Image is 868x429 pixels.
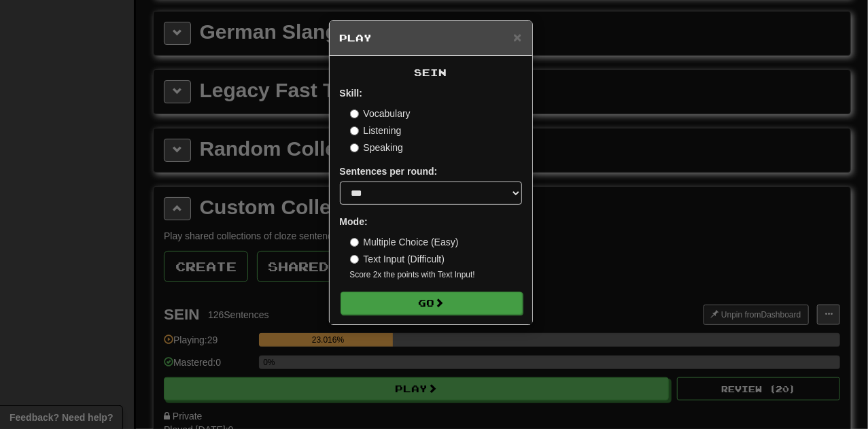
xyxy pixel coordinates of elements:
[350,238,359,247] input: Multiple Choice (Easy)
[513,30,521,44] button: Close
[415,67,447,78] span: SEIN
[350,109,359,118] input: Vocabulary
[341,292,523,315] button: Go
[350,143,359,152] input: Speaking
[340,88,362,99] strong: Skill:
[350,126,359,135] input: Listening
[350,107,411,120] label: Vocabulary
[340,216,368,227] strong: Mode:
[340,31,522,45] h5: Play
[350,255,359,264] input: Text Input (Difficult)
[513,29,521,45] span: ×
[350,124,402,137] label: Listening
[350,252,445,266] label: Text Input (Difficult)
[350,269,522,281] small: Score 2x the points with Text Input !
[350,141,403,154] label: Speaking
[350,235,459,249] label: Multiple Choice (Easy)
[340,165,438,178] label: Sentences per round:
